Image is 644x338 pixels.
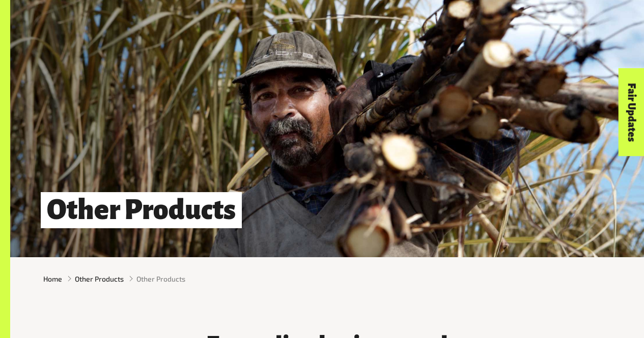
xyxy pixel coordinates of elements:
[136,273,185,284] span: Other Products
[41,192,242,228] h1: Other Products
[43,273,62,284] a: Home
[75,273,124,284] a: Other Products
